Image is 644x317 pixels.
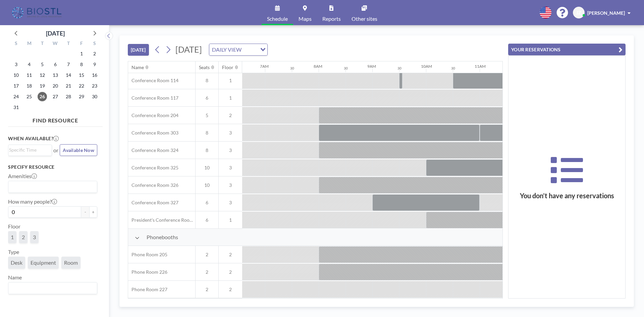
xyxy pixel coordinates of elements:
div: F [75,40,88,48]
span: Conference Room 303 [128,130,178,136]
div: 9AM [367,64,376,69]
span: 1 [219,95,242,101]
span: Thursday, August 7, 2025 [64,60,73,69]
span: Friday, August 8, 2025 [77,60,86,69]
span: [DATE] [175,44,202,54]
span: 10 [196,165,218,171]
span: Saturday, August 23, 2025 [90,81,99,91]
span: 8 [196,147,218,153]
span: 3 [33,234,36,241]
div: 11AM [475,64,486,69]
span: Available Now [63,147,94,153]
span: 1 [219,77,242,84]
div: S [10,40,23,48]
span: Tuesday, August 12, 2025 [38,70,47,80]
span: Friday, August 15, 2025 [77,70,86,80]
span: 6 [196,217,218,223]
label: Floor [8,223,20,230]
div: 7AM [260,64,269,69]
h3: Specify resource [8,164,97,170]
div: T [36,40,49,48]
div: 8AM [314,64,322,69]
div: 10AM [421,64,432,69]
button: + [89,206,97,218]
div: Seats [199,64,210,70]
span: [PERSON_NAME] [587,10,625,16]
label: Amenities [8,173,37,179]
button: - [81,206,89,218]
span: Monday, August 18, 2025 [24,81,34,91]
span: Saturday, August 16, 2025 [90,70,99,80]
span: Tuesday, August 19, 2025 [38,81,47,91]
span: Phone Room 205 [128,252,167,258]
div: 30 [451,66,455,70]
span: Thursday, August 21, 2025 [64,81,73,91]
span: Wednesday, August 13, 2025 [51,70,60,80]
input: Search for option [9,182,93,191]
span: Sunday, August 31, 2025 [11,103,21,112]
span: Conference Room 325 [128,165,178,171]
span: or [53,147,58,154]
span: 3 [219,130,242,136]
span: Sunday, August 3, 2025 [11,60,21,69]
div: [DATE] [46,29,65,38]
span: Sunday, August 17, 2025 [11,81,21,91]
label: Name [8,274,22,281]
span: Reports [322,16,341,21]
span: Tuesday, August 5, 2025 [38,60,47,69]
span: 3 [219,165,242,171]
div: 30 [290,66,294,70]
div: T [62,40,75,48]
span: 2 [219,252,242,258]
span: 2 [196,252,218,258]
span: 8 [196,77,218,84]
span: Thursday, August 28, 2025 [64,92,73,101]
span: 8 [196,130,218,136]
span: 2 [22,234,25,241]
span: Wednesday, August 6, 2025 [51,60,60,69]
label: How many people? [8,198,57,205]
div: Floor [222,64,233,70]
span: 2 [196,286,218,293]
span: Phonebooths [147,234,178,241]
button: YOUR RESERVATIONS [508,44,626,55]
span: Thursday, August 14, 2025 [64,70,73,80]
span: 2 [196,269,218,275]
span: Friday, August 22, 2025 [77,81,86,91]
span: Friday, August 1, 2025 [77,49,86,58]
span: Saturday, August 2, 2025 [90,49,99,58]
span: 2 [219,286,242,293]
span: 2 [219,112,242,118]
span: 1 [11,234,14,241]
span: Phone Room 226 [128,269,167,275]
span: 6 [196,200,218,206]
span: 3 [219,147,242,153]
div: S [88,40,101,48]
span: JZ [576,10,581,16]
button: [DATE] [128,44,149,56]
span: Wednesday, August 27, 2025 [51,92,60,101]
div: Search for option [8,181,97,193]
span: Conference Room 204 [128,112,178,118]
span: Saturday, August 9, 2025 [90,60,99,69]
span: 1 [219,217,242,223]
span: Equipment [31,259,56,266]
h4: FIND RESOURCE [8,114,103,124]
span: Conference Room 117 [128,95,178,101]
input: Search for option [9,146,48,154]
span: Desk [11,259,22,266]
div: Search for option [209,44,267,55]
span: Phone Room 227 [128,286,167,293]
span: DAILY VIEW [211,45,243,54]
input: Search for option [244,45,256,54]
span: Conference Room 324 [128,147,178,153]
h3: You don’t have any reservations [508,192,625,200]
div: Search for option [8,145,52,155]
label: Type [8,249,19,255]
span: Conference Room 114 [128,77,178,84]
span: Monday, August 4, 2025 [24,60,34,69]
span: Saturday, August 30, 2025 [90,92,99,101]
button: Available Now [60,144,97,156]
span: Monday, August 25, 2025 [24,92,34,101]
span: 5 [196,112,218,118]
